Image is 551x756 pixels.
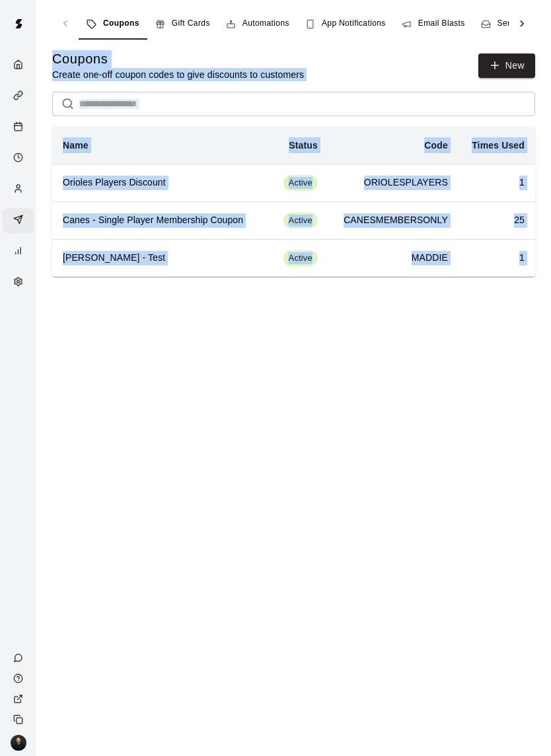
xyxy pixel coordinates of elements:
span: Senders [497,17,529,30]
h6: [PERSON_NAME] - Test [63,251,251,265]
h6: 1 [469,176,525,190]
b: Name [63,140,89,151]
h6: 1 [469,251,525,265]
span: Active [283,177,318,189]
b: Times Used [472,140,525,151]
h6: Orioles Players Discount [63,176,251,190]
button: New [478,53,535,78]
h6: MADDIE [339,251,448,265]
img: Swift logo [5,11,32,37]
span: Active [283,215,318,227]
h6: Canes - Single Player Membership Coupon [63,213,251,228]
h5: Coupons [52,50,304,68]
div: Copy public page link [3,709,36,730]
span: Gift Cards [172,17,210,30]
h6: ORIOLESPLAYERS [339,176,448,190]
b: Status [289,140,318,151]
a: View public page [3,689,36,709]
p: Create one-off coupon codes to give discounts to customers [52,68,304,81]
span: App Notifications [322,17,386,30]
b: Code [424,140,448,151]
h6: CANESMEMBERSONLY [339,213,448,228]
span: Coupons [103,17,139,30]
div: navigation tabs [79,8,509,40]
table: simple table [52,127,535,277]
h6: 25 [469,213,525,228]
span: Automations [242,17,289,30]
a: Contact Us [3,648,36,668]
a: Visit help center [3,668,36,689]
span: Active [283,252,318,265]
span: Email Blasts [418,17,465,30]
img: Gregory Lewandoski [11,735,26,751]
